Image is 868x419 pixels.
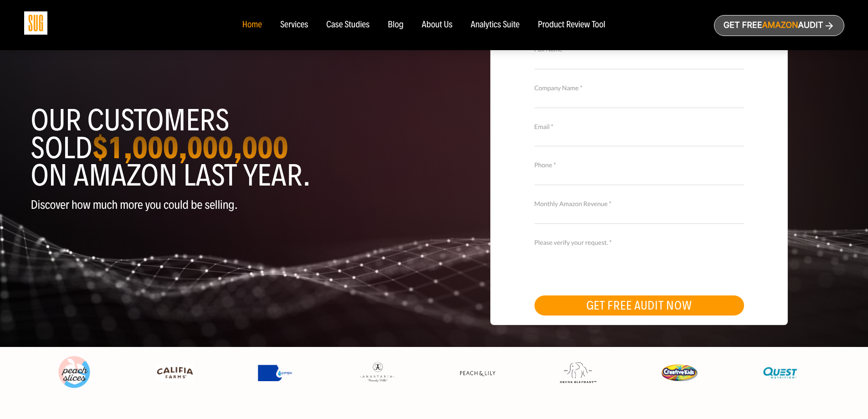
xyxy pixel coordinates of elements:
a: Analytics Suite [471,20,519,30]
input: Contact Number * [534,169,744,185]
img: Drunk Elephant [560,362,596,383]
span: Amazon [762,21,798,30]
a: Home [242,20,262,30]
img: Peach & Lily [459,370,496,377]
iframe: reCAPTCHA [534,246,673,282]
h1: Our customers sold on Amazon last year. [31,107,427,189]
label: Email * [534,122,744,132]
img: Califia Farms [157,363,193,383]
a: Blog [388,20,404,30]
label: Please verify your request. * [534,238,744,248]
img: Peach Slices [56,354,92,391]
img: Sug [24,11,47,35]
input: Email * [534,130,744,146]
input: Full Name * [534,53,744,69]
label: Phone * [534,160,744,170]
label: Monthly Amazon Revenue * [534,199,744,209]
strong: $1,000,000,000 [92,129,288,166]
a: Services [280,20,308,30]
a: About Us [422,20,453,30]
a: Get freeAmazonAudit [714,15,844,36]
img: Anastasia Beverly Hills [359,362,395,383]
input: Company Name * [534,92,744,108]
label: Company Name * [534,83,744,93]
img: Express Water [258,365,294,381]
img: Quest Nutriton [762,363,798,383]
a: Case Studies [326,20,370,30]
p: Discover how much more you could be selling. [31,198,427,212]
input: Monthly Amazon Revenue * [534,208,744,224]
a: Product Review Tool [538,20,605,30]
img: Creative Kids [661,364,698,381]
button: GET FREE AUDIT NOW [534,295,744,316]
